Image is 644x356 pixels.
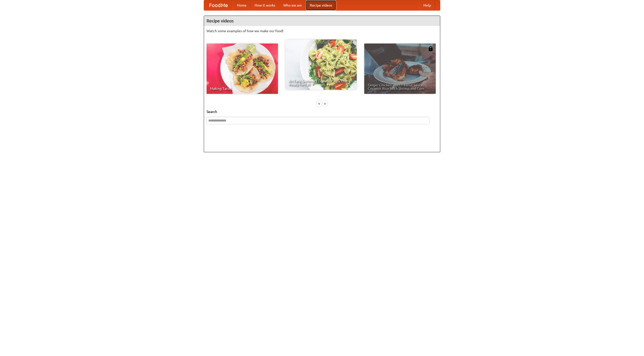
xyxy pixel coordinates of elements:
a: Help [419,0,435,10]
a: An Easy, Summery Tomato Pasta That's Ready for Fall [285,39,357,90]
h4: Recipe videos [204,16,440,26]
a: Making Tacos [207,44,278,94]
span: Making Tacos [210,87,274,90]
div: « [317,100,321,107]
a: How it works [251,0,279,10]
span: An Easy, Summery Tomato Pasta That's Ready for Fall [289,79,353,86]
a: Recipe videos [306,0,336,10]
p: Watch some examples of how we make our food! [207,28,437,33]
a: Who we are [279,0,306,10]
h5: Search [207,109,437,114]
div: » [323,100,327,107]
img: 483408.png [428,46,433,51]
a: Home [233,0,251,10]
a: FoodMe [204,0,233,10]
